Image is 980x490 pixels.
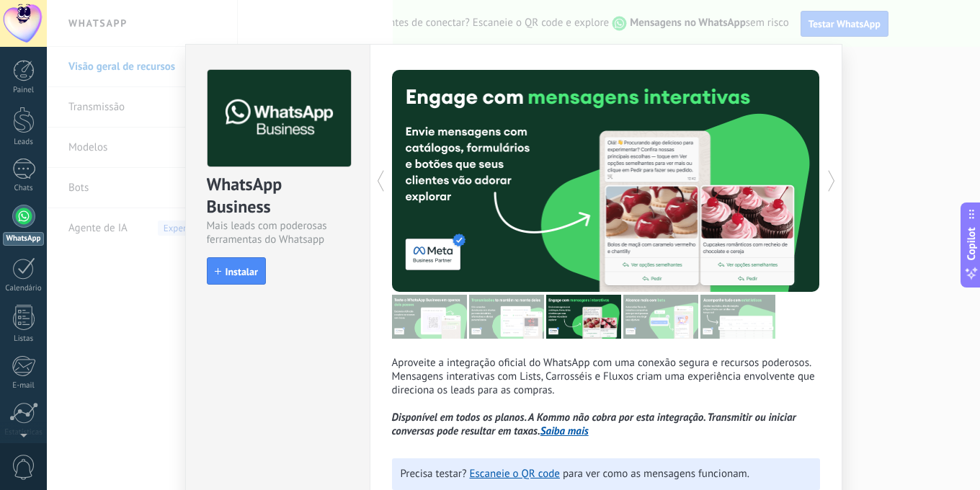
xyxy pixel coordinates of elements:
[3,86,45,95] div: Painel
[207,173,349,219] div: WhatsApp Business
[3,284,45,293] div: Calendário
[3,184,45,193] div: Chats
[540,424,589,438] a: Saiba mais
[3,381,45,391] div: E-mail
[3,334,45,344] div: Listas
[623,295,698,339] img: tour_image_58a1c38c4dee0ce492f4b60cdcddf18a.png
[470,467,560,481] a: Escaneie o QR code
[392,356,820,438] p: Aproveite a integração oficial do WhatsApp com uma conexão segura e recursos poderosos. Mensagens...
[401,467,467,481] span: Precisa testar?
[208,70,351,167] img: logo_main.png
[3,138,45,147] div: Leads
[207,257,266,285] button: Instalar
[964,228,979,261] span: Copilot
[563,467,749,481] span: para ver como as mensagens funcionam.
[207,219,349,246] div: Mais leads com poderosas ferramentas do Whatsapp
[392,411,796,438] i: Disponível em todos os planos. A Kommo não cobra por esta integração. Transmitir ou iniciar conve...
[3,232,44,246] div: WhatsApp
[392,295,467,339] img: tour_image_af96a8ccf0f3a66e7f08a429c7d28073.png
[700,295,775,339] img: tour_image_46dcd16e2670e67c1b8e928eefbdcce9.png
[546,295,621,339] img: tour_image_87c31d5c6b42496d4b4f28fbf9d49d2b.png
[226,267,258,277] span: Instalar
[469,295,544,339] img: tour_image_6cf6297515b104f916d063e49aae351c.png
